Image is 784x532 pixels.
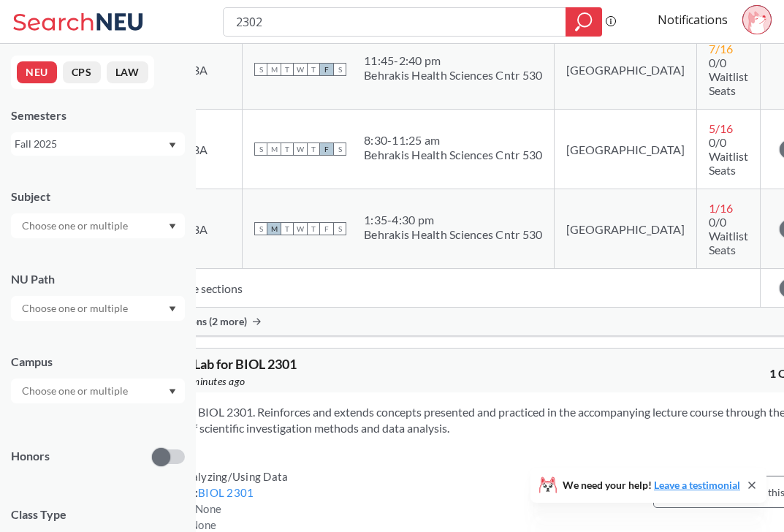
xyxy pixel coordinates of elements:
[169,224,176,229] svg: Dropdown arrow
[709,215,748,256] span: 0/0 Waitlist Seats
[267,142,281,156] span: M
[307,222,320,235] span: T
[11,379,185,403] div: Dropdown arrow
[364,148,542,162] div: Behrakis Health Sciences Cntr 530
[17,61,57,83] button: NEU
[235,9,555,34] input: Class, professor, course number, "phrase"
[658,12,728,28] a: Notifications
[254,222,267,235] span: S
[169,389,176,395] svg: Dropdown arrow
[709,121,733,135] span: 5 / 16
[15,217,137,235] input: Choose one or multiple
[364,213,542,227] div: 1:35 - 4:30 pm
[333,63,346,76] span: S
[307,142,320,156] span: T
[15,382,137,400] input: Choose one or multiple
[709,56,748,97] span: 0/0 Waitlist Seats
[555,30,697,110] td: [GEOGRAPHIC_DATA]
[174,110,243,189] td: TBA
[333,142,346,156] span: S
[15,136,167,152] div: Fall 2025
[129,356,297,372] span: BIOL 2302 : Lab for BIOL 2301
[169,142,176,148] svg: Dropdown arrow
[174,30,243,110] td: TBA
[294,63,307,76] span: W
[364,53,542,68] div: 11:45 - 2:40 pm
[11,132,185,156] div: Fall 2025Dropdown arrow
[11,189,185,205] div: Subject
[555,189,697,269] td: [GEOGRAPHIC_DATA]
[709,135,748,177] span: 0/0 Waitlist Seats
[176,470,288,483] span: Analyzing/Using Data
[307,63,320,76] span: T
[11,354,185,370] div: Campus
[320,63,333,76] span: F
[364,227,542,242] div: Behrakis Health Sciences Cntr 530
[11,448,50,465] p: Honors
[11,107,185,123] div: Semesters
[709,201,733,215] span: 1 / 16
[11,271,185,287] div: NU Path
[267,63,281,76] span: M
[15,300,137,317] input: Choose one or multiple
[333,222,346,235] span: S
[281,142,294,156] span: T
[11,506,185,522] span: Class Type
[63,61,101,83] button: CPS
[174,189,243,269] td: TBA
[11,213,185,238] div: Dropdown arrow
[364,133,542,148] div: 8:30 - 11:25 am
[563,480,740,490] span: We need your help!
[364,68,542,83] div: Behrakis Health Sciences Cntr 530
[195,502,221,515] span: None
[654,479,740,491] a: Leave a testimonial
[709,42,733,56] span: 7 / 16
[107,61,148,83] button: LAW
[294,222,307,235] span: W
[254,63,267,76] span: S
[555,110,697,189] td: [GEOGRAPHIC_DATA]
[320,222,333,235] span: F
[575,12,593,32] svg: magnifying glass
[294,142,307,156] span: W
[254,142,267,156] span: S
[117,269,761,308] td: New available sections
[566,7,602,37] div: magnifying glass
[11,296,185,321] div: Dropdown arrow
[320,142,333,156] span: F
[281,222,294,235] span: T
[190,518,216,531] span: None
[169,306,176,312] svg: Dropdown arrow
[281,63,294,76] span: T
[267,222,281,235] span: M
[198,486,254,499] a: BIOL 2301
